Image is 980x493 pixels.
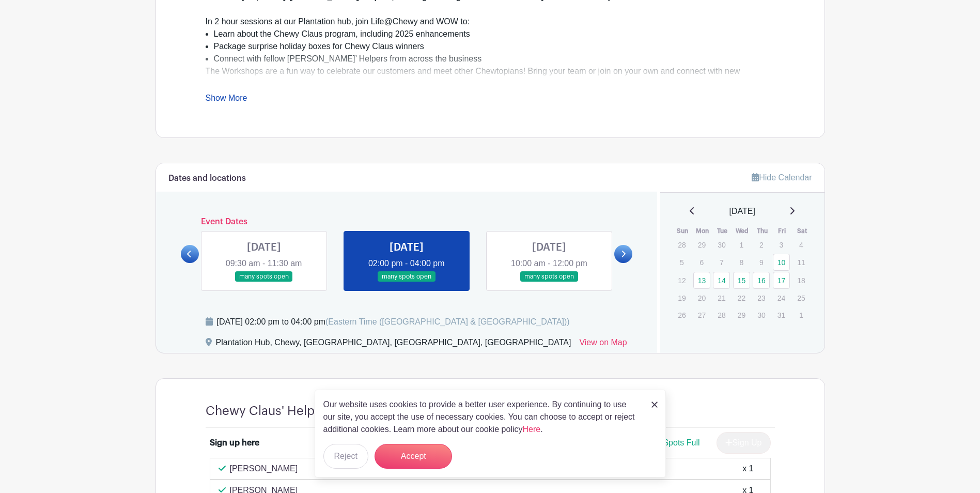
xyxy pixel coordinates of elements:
th: Sun [673,226,693,236]
p: 2 [753,237,770,253]
p: 31 [773,307,790,323]
a: 17 [773,272,790,289]
th: Sat [792,226,812,236]
th: Mon [693,226,713,236]
p: 7 [713,254,730,270]
a: 10 [773,254,790,271]
p: 22 [733,290,750,306]
p: 1 [792,307,810,323]
img: close_button-5f87c8562297e5c2d7936805f587ecaba9071eb48480494691a3f1689db116b3.svg [651,402,658,408]
p: 4 [792,237,810,253]
p: 20 [693,290,710,306]
th: Fri [772,226,792,236]
a: 14 [713,272,730,289]
p: Our website uses cookies to provide a better user experience. By continuing to use our site, you ... [323,398,641,436]
th: Thu [752,226,772,236]
p: 8 [733,254,750,270]
th: Wed [733,226,753,236]
p: 3 [773,237,790,253]
a: View on Map [579,336,627,353]
a: 13 [693,272,710,289]
p: 6 [693,254,710,270]
h4: Chewy Claus' Helpers [206,404,333,419]
p: 29 [693,237,710,253]
p: 18 [792,272,810,288]
p: 11 [792,254,810,270]
a: Show More [206,94,247,106]
p: 23 [753,290,770,306]
h6: Event Dates [199,217,615,227]
a: Here [523,425,541,434]
div: In 2 hour sessions at our Plantation hub, join Life@Chewy and WOW to: [206,16,775,28]
li: Package surprise holiday boxes for Chewy Claus winners [214,40,775,53]
div: Plantation Hub, Chewy, [GEOGRAPHIC_DATA], [GEOGRAPHIC_DATA], [GEOGRAPHIC_DATA] [216,336,571,353]
button: Reject [323,444,368,469]
li: Connect with fellow [PERSON_NAME]’ Helpers from across the business [214,53,775,65]
span: [DATE] [729,205,755,218]
p: 30 [713,237,730,253]
a: Hide Calendar [752,173,812,182]
p: 30 [753,307,770,323]
a: 15 [733,272,750,289]
div: The Workshops are a fun way to celebrate our customers and meet other Chewtopians! Bring your tea... [206,65,775,152]
p: 29 [733,307,750,323]
span: (Eastern Time ([GEOGRAPHIC_DATA] & [GEOGRAPHIC_DATA])) [325,317,570,326]
p: 21 [713,290,730,306]
div: [DATE] 02:00 pm to 04:00 pm [217,316,570,328]
p: 12 [673,272,690,288]
h6: Dates and locations [168,174,246,183]
p: 25 [792,290,810,306]
p: 27 [693,307,710,323]
li: Learn about the Chewy Claus program, including 2025 enhancements [214,28,775,40]
p: 28 [673,237,690,253]
span: Spots Full [663,438,699,447]
p: 1 [733,237,750,253]
p: 28 [713,307,730,323]
th: Tue [712,226,733,236]
div: x 1 [742,463,753,475]
p: 9 [753,254,770,270]
p: [PERSON_NAME] [230,463,298,475]
a: 16 [753,272,770,289]
button: Accept [375,444,452,469]
p: 5 [673,254,690,270]
p: 26 [673,307,690,323]
p: 19 [673,290,690,306]
p: 24 [773,290,790,306]
div: Sign up here [210,437,259,449]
